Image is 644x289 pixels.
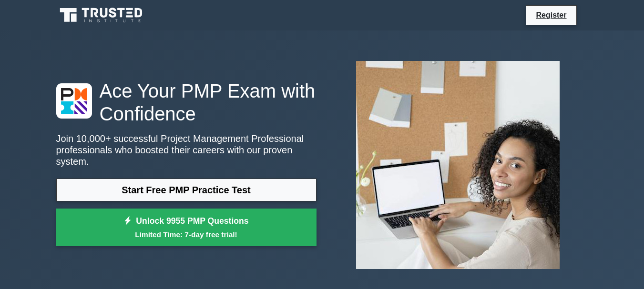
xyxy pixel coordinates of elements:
a: Unlock 9955 PMP QuestionsLimited Time: 7-day free trial! [56,209,317,247]
h1: Ace Your PMP Exam with Confidence [56,80,317,125]
p: Join 10,000+ successful Project Management Professional professionals who boosted their careers w... [56,133,317,167]
a: Start Free PMP Practice Test [56,179,317,201]
a: Register [530,9,572,21]
small: Limited Time: 7-day free trial! [68,229,305,240]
